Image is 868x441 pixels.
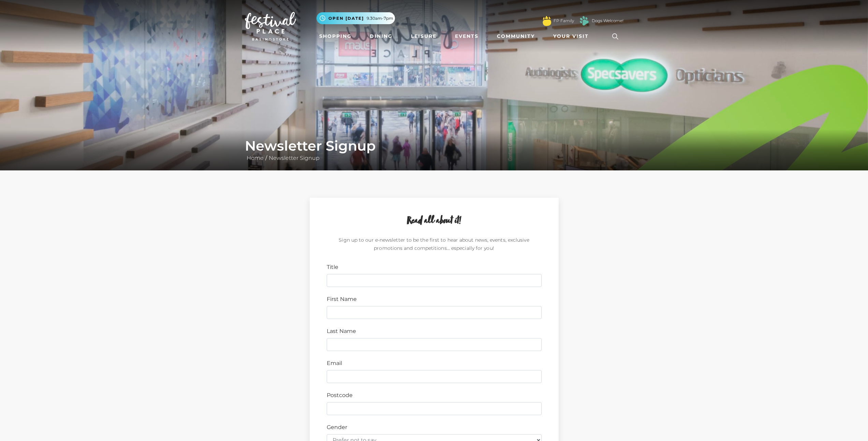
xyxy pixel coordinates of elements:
a: Dogs Welcome! [592,18,623,24]
span: Open [DATE] [328,15,364,21]
div: / [240,138,629,162]
a: Your Visit [550,30,595,43]
a: FP Family [554,18,574,24]
img: Festival Place Logo [245,12,296,41]
span: Your Visit [553,33,589,40]
a: Dining [367,30,395,43]
label: Gender [327,423,347,431]
a: Newsletter Signup [267,155,321,161]
button: Open [DATE] 9.30am-7pm [317,12,395,24]
p: Sign up to our e-newsletter to be the first to hear about news, events, exclusive promotions and ... [327,236,542,255]
a: Home [245,155,265,161]
a: Community [494,30,538,43]
label: First Name [327,295,357,303]
span: 9.30am-7pm [367,15,393,21]
label: Title [327,263,338,271]
label: Postcode [327,391,353,399]
label: Last Name [327,327,356,335]
a: Leisure [408,30,439,43]
h1: Newsletter Signup [245,138,623,154]
a: Shopping [317,30,354,43]
label: Email [327,359,342,367]
h2: Read all about it! [327,215,542,228]
a: Events [452,30,481,43]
